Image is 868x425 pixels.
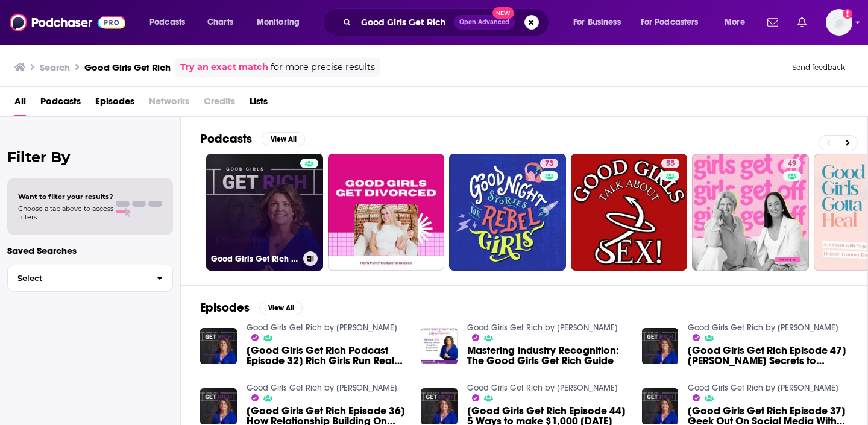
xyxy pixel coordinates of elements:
button: open menu [141,13,201,32]
a: All [14,92,26,116]
button: View All [259,301,303,315]
h3: Search [40,61,70,73]
a: Mastering Industry Recognition: The Good Girls Get Rich Guide [467,345,627,366]
a: 55 [661,159,679,168]
button: open menu [633,13,716,32]
a: 55 [571,154,688,271]
span: 73 [545,158,553,170]
span: Select [8,274,147,282]
button: open menu [716,13,760,32]
span: More [725,14,745,31]
a: Good Girls Get Rich by Karen Yankovich [247,323,397,333]
h3: Good Girls Get Rich by [PERSON_NAME] [211,254,298,264]
h3: Good Girls Get Rich [84,61,171,73]
span: New [492,7,514,19]
a: 73 [540,159,558,168]
a: Good Girls Get Rich by Karen Yankovich [467,383,618,393]
a: Lists [250,92,268,116]
p: Saved Searches [7,245,173,256]
img: Mastering Industry Recognition: The Good Girls Get Rich Guide [421,328,458,365]
h2: Podcasts [200,131,252,146]
span: Networks [149,92,189,116]
span: 49 [788,158,796,170]
img: [Good Girls Get Rich Episode 36] How Relationship Building On LinkedIn Increases Your Profits [200,388,237,425]
button: View All [262,132,305,146]
div: Search podcasts, credits, & more... [335,8,561,36]
input: Search podcasts, credits, & more... [356,13,454,32]
button: Open AdvancedNew [454,15,515,30]
a: PodcastsView All [200,131,305,146]
button: open menu [565,13,636,32]
a: [Good Girls Get Rich Podcast Episode 32] Rich Girls Run Real Businesses [247,345,407,366]
a: Episodes [95,92,134,116]
a: 73 [449,154,566,271]
a: Good Girls Get Rich by Karen Yankovich [688,383,838,393]
span: for more precise results [271,60,375,74]
a: Good Girls Get Rich by Karen Yankovich [247,383,397,393]
span: Choose a tab above to access filters. [18,204,113,221]
span: Open Advanced [459,19,509,25]
a: Podcasts [40,92,81,116]
span: Monitoring [257,14,300,31]
img: Podchaser - Follow, Share and Rate Podcasts [10,11,125,34]
h2: Episodes [200,300,250,315]
span: Want to filter your results? [18,192,113,201]
img: [Good Girls Get Rich Episode 44] 5 Ways to make $1,000 Today [421,388,458,425]
span: 55 [666,158,675,170]
a: Good Girls Get Rich by [PERSON_NAME] [206,154,323,271]
a: Good Girls Get Rich by Karen Yankovich [688,323,838,333]
a: 49 [783,159,801,168]
button: Select [7,265,173,292]
button: Send feedback [788,62,849,72]
img: [Good Girls Get Rich Episode 47] Jean Ginzburg's Secrets to Profitable Social Media [642,328,679,365]
span: For Podcasters [641,14,699,31]
span: Logged in as megcassidy [826,9,852,36]
img: [Good Girls Get Rich Episode 37] Geek Out On Social Media With Stacey Harris [642,388,679,425]
a: Show notifications dropdown [763,12,783,33]
button: Show profile menu [826,9,852,36]
button: open menu [248,13,315,32]
a: [Good Girls Get Rich Episode 47] Jean Ginzburg's Secrets to Profitable Social Media [688,345,848,366]
span: Charts [207,14,233,31]
img: [Good Girls Get Rich Podcast Episode 32] Rich Girls Run Real Businesses [200,328,237,365]
span: Credits [204,92,235,116]
h2: Filter By [7,148,173,166]
svg: Add a profile image [843,9,852,19]
img: User Profile [826,9,852,36]
span: Podcasts [149,14,185,31]
a: Good Girls Get Rich by Karen Yankovich [467,323,618,333]
a: Charts [200,13,241,32]
a: Show notifications dropdown [793,12,811,33]
a: EpisodesView All [200,300,303,315]
span: [Good Girls Get Rich Episode 47] [PERSON_NAME] Secrets to Profitable Social Media [688,345,848,366]
a: 49 [692,154,809,271]
a: Try an exact match [180,60,268,74]
span: For Business [573,14,621,31]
